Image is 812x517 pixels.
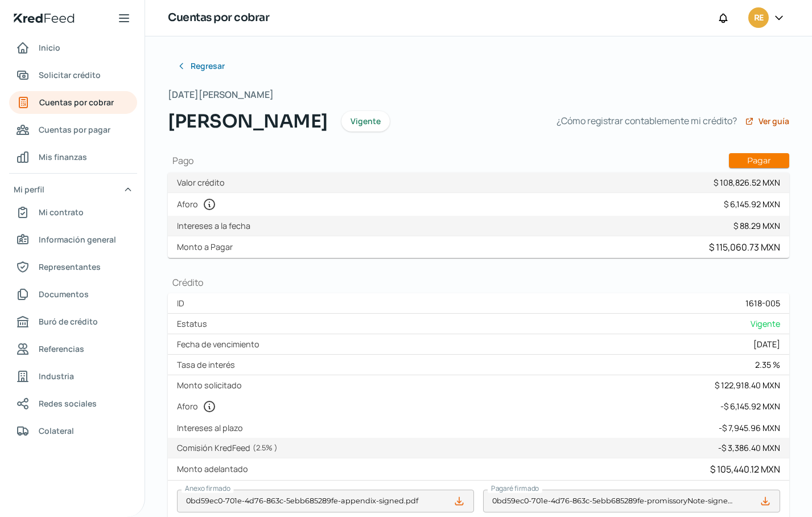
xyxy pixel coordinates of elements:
span: Pagaré firmado [491,483,539,493]
label: Fecha de vencimiento [177,339,264,350]
a: Colateral [9,420,137,442]
div: [DATE] [753,339,780,350]
span: ¿Cómo registrar contablemente mi crédito? [557,113,737,129]
span: Mis finanzas [39,150,87,164]
span: Anexo firmado [185,483,230,493]
a: Mi contrato [9,201,137,224]
div: 1618-005 [745,298,780,309]
a: Redes sociales [9,392,137,415]
span: Redes sociales [39,396,97,411]
label: Estatus [177,318,212,329]
h1: Pago [168,153,789,168]
span: Cuentas por cobrar [39,95,114,109]
span: [DATE][PERSON_NAME] [168,87,274,103]
span: Documentos [39,287,89,301]
a: Cuentas por pagar [9,118,137,141]
label: Tasa de interés [177,359,240,370]
div: - $ 3,386.40 MXN [718,442,780,453]
div: 2.35 % [755,359,780,370]
label: Monto adelantado [177,463,253,474]
div: $ 6,145.92 MXN [724,199,780,210]
label: Intereses a la fecha [177,220,255,231]
button: Pagar [729,153,789,168]
span: Regresar [191,62,225,70]
span: Industria [39,369,74,383]
div: $ 105,440.12 MXN [710,463,780,475]
span: Colateral [39,424,74,438]
a: Cuentas por cobrar [9,91,137,114]
div: $ 88.29 MXN [733,220,780,231]
a: Referencias [9,338,137,360]
span: [PERSON_NAME] [168,108,328,135]
a: Inicio [9,36,137,59]
span: ( 2.5 % ) [253,442,278,453]
span: Cuentas por pagar [39,122,110,137]
label: Valor crédito [177,177,229,188]
span: Mi perfil [14,182,44,196]
label: ID [177,298,189,309]
a: Información general [9,228,137,251]
button: Regresar [168,55,234,77]
a: Industria [9,365,137,388]
label: Monto solicitado [177,380,246,391]
span: Ver guía [759,117,789,125]
span: Solicitar crédito [39,68,101,82]
span: Mi contrato [39,205,84,219]
a: Documentos [9,283,137,306]
span: Vigente [751,318,780,329]
label: Comisión KredFeed [177,442,282,453]
h1: Cuentas por cobrar [168,10,269,26]
span: Vigente [351,117,381,125]
div: $ 108,826.52 MXN [714,177,780,188]
span: Representantes [39,260,101,274]
a: Solicitar crédito [9,64,137,87]
a: Buró de crédito [9,310,137,333]
a: Mis finanzas [9,146,137,169]
div: $ 122,918.40 MXN [715,380,780,391]
span: RE [754,11,763,25]
a: Representantes [9,256,137,278]
label: Monto a Pagar [177,241,237,252]
div: $ 115,060.73 MXN [709,241,780,253]
div: - $ 6,145.92 MXN [720,401,780,412]
a: Ver guía [745,117,789,126]
label: Aforo [177,400,221,413]
h1: Crédito [168,276,789,289]
span: Inicio [39,40,60,55]
div: - $ 7,945.96 MXN [719,422,780,433]
span: Referencias [39,342,84,356]
span: Información general [39,232,116,247]
span: Buró de crédito [39,314,98,329]
label: Intereses al plazo [177,422,248,433]
label: Aforo [177,198,221,211]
